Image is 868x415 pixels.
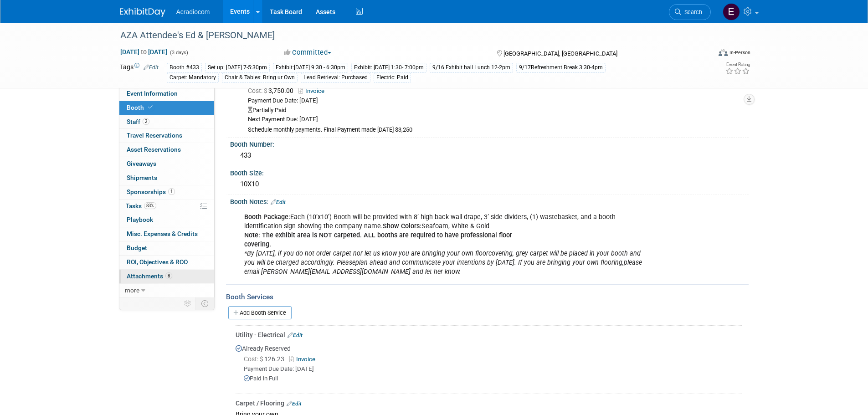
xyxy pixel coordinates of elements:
[127,244,147,251] span: Budget
[127,272,172,280] span: Attachments
[248,126,742,134] div: Schedule monthly payments. Final Payment made [DATE] $3,250
[288,332,303,338] a: Edit
[119,129,214,143] a: Travel Reservations
[230,138,749,149] div: Booth Number:
[169,50,188,56] span: (3 days)
[120,62,159,83] td: Tags
[273,63,348,72] div: Exhibit:[DATE] 9:30 - 6:30pm
[725,62,750,67] div: Event Rating
[127,104,154,111] span: Booth
[119,200,214,213] a: Tasks83%
[127,132,182,139] span: Travel Reservations
[236,399,742,408] div: Carpet / Flooring
[144,202,156,209] span: 83%
[301,73,370,82] div: Lead Retrieval: Purchased
[127,188,175,195] span: Sponsorships
[723,3,740,20] img: Elizabeth Martinez
[119,284,214,297] a: more
[126,202,156,210] span: Tasks
[119,143,214,157] a: Asset Reservations
[127,160,156,167] span: Giveaways
[374,73,411,82] div: Electric: Paid
[244,355,288,363] span: 126.23
[351,63,426,72] div: Exhibit: [DATE] 1:30- 7:00pm
[248,87,268,94] span: Cost: $
[195,297,214,309] td: Toggle Event Tabs
[237,177,742,191] div: 10X10
[244,231,512,239] b: Note: The exhibit area is NOT carpeted. ALL booths are required to have professional floor
[244,374,742,383] div: Paid in Full
[119,87,214,101] a: Event Information
[430,63,513,72] div: 9/16 Exhibit hall Lunch 12-2pm
[244,241,271,248] b: covering.
[119,171,214,185] a: Shipments
[271,199,286,205] a: Edit
[248,87,297,94] span: 3,750.00
[119,115,214,129] a: Staff2
[383,222,421,230] b: Show Colors:
[238,208,648,282] div: Each (10’x10’) Booth will be provided with 8’ high back wall drape, 3’ side dividers, (1) wasteba...
[127,230,198,237] span: Misc. Expenses & Credits
[125,287,139,294] span: more
[143,118,149,125] span: 2
[119,157,214,171] a: Giveaways
[281,48,335,57] button: Committed
[244,213,290,221] b: Booth Package:
[167,73,219,82] div: Carpet: Mandatory
[287,400,302,407] a: Edit
[165,272,172,279] span: 8
[657,47,751,61] div: Event Format
[139,48,148,56] span: to
[244,365,742,374] div: Payment Due Date: [DATE]
[228,306,292,319] a: Add Booth Service
[167,63,202,72] div: Booth #433
[205,63,270,72] div: Set up: [DATE] 7-5:30pm
[289,356,319,363] a: Invoice
[248,115,742,124] div: Next Payment Due: [DATE]
[119,256,214,269] a: ROI, Objectives & ROO
[119,241,214,255] a: Budget
[298,87,329,94] a: Invoice
[681,9,702,15] span: Search
[148,105,153,110] i: Booth reservation complete
[127,146,181,153] span: Asset Reservations
[244,250,488,257] i: *By [DATE], if you do not order carpet nor let us know you are bringing your own floor
[236,339,742,390] div: Already Reserved
[119,227,214,241] a: Misc. Expenses & Credits
[355,259,624,266] i: plan ahead and communicate your intentions by [DATE]. If you are bringing your own flooring,
[516,63,606,72] div: 9/17Refreshment Break 3:30-4pm
[503,50,617,57] span: [GEOGRAPHIC_DATA], [GEOGRAPHIC_DATA]
[127,174,157,181] span: Shipments
[230,166,749,178] div: Booth Size:
[168,188,175,195] span: 1
[176,8,210,15] span: Acradiocom
[119,270,214,283] a: Attachments8
[237,73,742,134] div: Reserved
[719,49,728,56] img: Format-Inperson.png
[230,195,749,207] div: Booth Notes:
[226,292,749,302] div: Booth Services
[237,149,742,163] div: 433
[248,97,742,105] div: Payment Due Date: [DATE]
[119,213,214,227] a: Playbook
[127,258,188,266] span: ROI, Objectives & ROO
[120,48,168,56] span: [DATE] [DATE]
[236,330,742,339] div: Utility - Electrical
[669,4,711,20] a: Search
[120,8,165,17] img: ExhibitDay
[117,27,697,44] div: AZA Attendee's Ed & [PERSON_NAME]
[127,90,178,97] span: Event Information
[180,297,196,309] td: Personalize Event Tab Strip
[127,216,153,223] span: Playbook
[729,49,750,56] div: In-Person
[244,355,264,363] span: Cost: $
[222,73,298,82] div: Chair & Tables: Bring ur Own
[248,106,742,115] div: Partially Paid
[119,185,214,199] a: Sponsorships1
[127,118,149,125] span: Staff
[119,101,214,115] a: Booth
[144,64,159,71] a: Edit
